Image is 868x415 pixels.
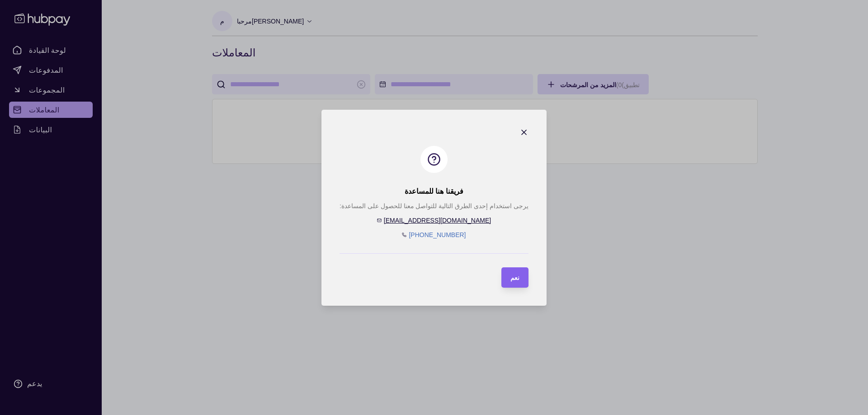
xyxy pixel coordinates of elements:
[340,202,528,210] font: يرجى استخدام إحدى الطرق التالية للتواصل معنا للحصول على المساعدة:
[409,231,466,238] a: [PHONE_NUMBER]
[501,267,528,288] button: نعم
[510,274,519,281] font: نعم
[405,187,463,195] font: فريقنا هنا للمساعدة
[384,217,491,224] a: [EMAIL_ADDRESS][DOMAIN_NAME]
